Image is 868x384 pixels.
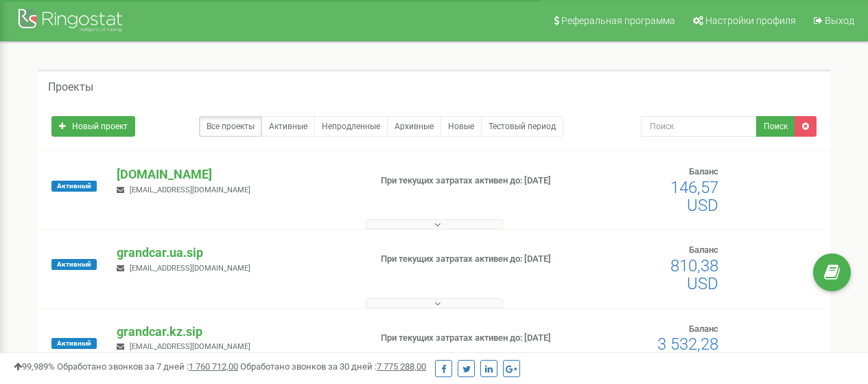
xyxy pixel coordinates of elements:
[14,361,55,372] span: 99,989%
[261,116,315,137] a: Активные
[240,361,426,372] span: Обработано звонков за 30 дней :
[689,324,718,334] span: Баланс
[441,116,482,137] a: Новые
[689,245,718,255] span: Баланс
[117,244,358,262] p: grandcar.ua.sip
[756,116,795,137] button: Поиск
[705,15,796,26] span: Настройки профиля
[51,338,97,349] span: Активный
[189,361,238,372] u: 1 760 712,00
[670,178,718,215] span: 146,57 USD
[199,116,262,137] a: Все проекты
[825,15,854,26] span: Выход
[381,332,556,345] p: При текущих затратах активен до: [DATE]
[561,15,675,26] span: Реферальная программа
[670,256,718,293] span: 810,38 USD
[641,116,757,137] input: Поиск
[377,361,426,372] u: 7 775 288,00
[481,116,563,137] a: Тестовый период
[657,335,718,372] span: 3 532,28 USD
[51,116,135,137] a: Новый проект
[57,361,238,372] span: Обработано звонков за 7 дней :
[689,166,718,177] span: Баланс
[117,323,358,341] p: grandcar.kz.sip
[51,259,97,270] span: Активный
[117,166,358,183] p: [DOMAIN_NAME]
[387,116,441,137] a: Архивные
[130,264,250,273] span: [EMAIL_ADDRESS][DOMAIN_NAME]
[381,174,556,188] p: При текущих затратах активен до: [DATE]
[381,253,556,266] p: При текущих затратах активен до: [DATE]
[130,342,250,351] span: [EMAIL_ADDRESS][DOMAIN_NAME]
[48,81,93,93] h5: Проекты
[130,185,250,194] span: [EMAIL_ADDRESS][DOMAIN_NAME]
[51,181,97,192] span: Активный
[314,116,388,137] a: Непродленные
